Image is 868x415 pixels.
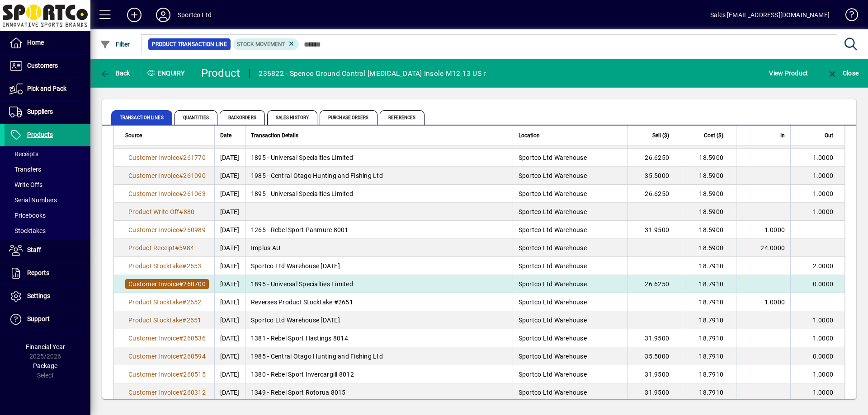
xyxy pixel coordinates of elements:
td: 31.9500 [627,383,682,401]
span: Sportco Ltd Warehouse [519,298,587,306]
span: 260989 [183,226,206,233]
span: Source [125,131,142,140]
span: 1.0000 [813,208,834,215]
td: 1895 - Universal Specialties Limited [245,149,513,167]
button: Filter [98,36,132,52]
span: Product Stocktake [128,298,182,306]
a: Customer Invoice#260515 [125,369,209,379]
span: 1.0000 [813,371,834,378]
td: [DATE] [214,149,245,167]
button: Profile [149,7,178,23]
a: Serial Numbers [5,192,90,208]
span: Sportco Ltd Warehouse [519,172,587,179]
span: Sportco Ltd Warehouse [519,280,587,288]
td: 18.5900 [682,203,736,221]
div: Enquiry [140,66,194,80]
td: 18.7910 [682,383,736,401]
td: 18.7910 [682,329,736,347]
td: 26.6250 [627,149,682,167]
a: Customer Invoice#260312 [125,387,209,397]
a: Settings [5,285,90,308]
span: Products [27,131,53,138]
a: Customer Invoice#260989 [125,225,209,235]
span: Customer Invoice [128,172,179,179]
div: Date [220,131,240,140]
a: Product Stocktake#2653 [125,261,205,271]
a: Suppliers [5,101,90,123]
span: # [179,389,183,396]
td: 18.7910 [682,365,736,383]
span: Reports [27,269,49,276]
span: Backorders [220,110,265,125]
span: References [380,110,425,125]
td: 35.5000 [627,347,682,365]
td: 18.5900 [682,167,736,185]
a: Customer Invoice#260536 [125,333,209,343]
span: Product Stocktake [128,317,182,324]
a: Pick and Pack [5,78,90,100]
a: Customer Invoice#261063 [125,189,209,199]
span: Customer Invoice [128,335,179,342]
td: [DATE] [214,185,245,203]
span: Sportco Ltd Warehouse [519,335,587,342]
td: Sportco Ltd Warehouse [DATE] [245,257,513,275]
span: Sportco Ltd Warehouse [519,317,587,324]
span: # [182,298,186,306]
td: [DATE] [214,221,245,239]
span: 1.0000 [813,335,834,342]
span: Sportco Ltd Warehouse [519,389,587,396]
span: View Product [769,66,808,80]
span: 260515 [183,371,206,378]
span: Home [27,39,44,46]
div: Location [519,131,622,140]
div: Sportco Ltd [178,8,212,22]
span: Customer Invoice [128,154,179,161]
td: [DATE] [214,167,245,185]
span: Back [100,70,130,77]
a: Transfers [5,162,90,177]
span: 1.0000 [813,154,834,161]
td: 18.7910 [682,275,736,293]
a: Staff [5,239,90,261]
span: 0.0000 [813,353,834,360]
button: Add [120,7,149,23]
span: Sportco Ltd Warehouse [519,353,587,360]
td: 18.7910 [682,257,736,275]
span: Close [827,70,859,77]
span: Cost ($) [704,131,723,140]
div: Source [125,131,209,140]
a: Product Stocktake#2651 [125,315,205,325]
span: Pricebooks [9,212,46,219]
td: 1985 - Central Otago Hunting and Fishing Ltd [245,347,513,365]
td: 1380 - Rebel Sport Invercargill 8012 [245,365,513,383]
span: 2651 [187,317,202,324]
td: [DATE] [214,203,245,221]
span: 5984 [179,244,194,252]
td: [DATE] [214,257,245,275]
td: 18.7910 [682,311,736,329]
span: Write Offs [9,181,42,188]
td: [DATE] [214,293,245,311]
td: 1985 - Central Otago Hunting and Fishing Ltd [245,167,513,185]
div: Cost ($) [688,131,731,140]
span: 2652 [187,298,202,306]
button: Close [825,65,861,81]
span: Product Receipt [128,244,175,252]
td: [DATE] [214,347,245,365]
td: 18.7910 [682,293,736,311]
span: Sportco Ltd Warehouse [519,208,587,215]
a: Customer Invoice#260700 [125,279,209,289]
td: 26.6250 [627,275,682,293]
td: 26.6250 [627,185,682,203]
span: 2653 [187,262,202,270]
td: Reverses Product Stocktake #2651 [245,293,513,311]
span: Date [220,131,231,140]
a: Customer Invoice#260594 [125,351,209,361]
span: 260594 [183,353,206,360]
span: Customer Invoice [128,389,179,396]
span: 261090 [183,172,206,179]
span: Sales History [267,110,317,125]
span: Settings [27,292,50,299]
span: 2.0000 [813,262,834,270]
a: Write Offs [5,177,90,192]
